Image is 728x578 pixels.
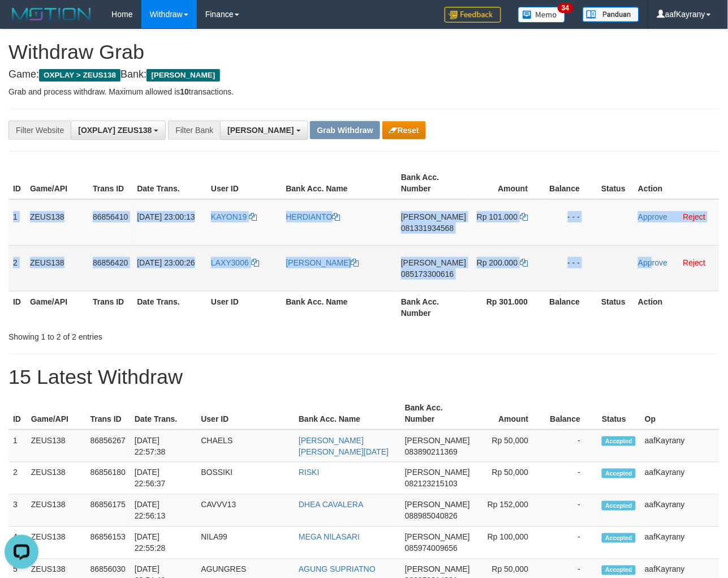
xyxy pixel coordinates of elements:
[640,430,720,463] td: aafKayrany
[227,126,294,135] span: [PERSON_NAME]
[8,41,720,63] h1: Withdraw Grab
[211,212,257,221] a: KAYON19
[602,436,636,446] span: Accepted
[405,500,470,510] span: [PERSON_NAME]
[206,167,282,199] th: User ID
[683,212,706,221] a: Reject
[634,291,720,323] th: Action
[405,533,470,542] span: [PERSON_NAME]
[27,527,86,559] td: ZEUS138
[71,121,166,140] button: [OXPLAY] ZEUS138
[220,121,308,140] button: [PERSON_NAME]
[206,291,282,323] th: User ID
[475,495,545,527] td: Rp 152,000
[597,291,634,323] th: Status
[8,527,27,559] td: 4
[299,468,320,477] a: RISKI
[683,258,706,267] a: Reject
[401,224,454,233] span: Copy 081331934568 to clipboard
[211,258,249,267] span: LAXY3006
[597,167,634,199] th: Status
[583,7,639,22] img: panduan.png
[405,436,470,445] span: [PERSON_NAME]
[545,167,597,199] th: Balance
[168,121,220,140] div: Filter Bank
[86,495,130,527] td: 86856175
[282,167,397,199] th: Bank Acc. Name
[27,495,86,527] td: ZEUS138
[294,397,400,430] th: Bank Acc. Name
[471,291,545,323] th: Rp 301.000
[400,397,475,430] th: Bank Acc. Number
[640,527,720,559] td: aafKayrany
[8,291,25,323] th: ID
[545,430,597,463] td: -
[558,3,573,13] span: 34
[196,463,294,495] td: BOSSIKI
[518,7,566,23] img: Button%20Memo.svg
[475,430,545,463] td: Rp 50,000
[401,269,454,279] span: Copy 085173300616 to clipboard
[130,430,197,463] td: [DATE] 22:57:38
[8,463,27,495] td: 2
[211,212,247,221] span: KAYON19
[299,436,389,456] a: [PERSON_NAME] [PERSON_NAME][DATE]
[477,258,518,267] span: Rp 200.000
[8,327,295,342] div: Showing 1 to 2 of 2 entries
[471,167,545,199] th: Amount
[8,245,25,291] td: 2
[196,397,294,430] th: User ID
[8,167,25,199] th: ID
[8,121,71,140] div: Filter Website
[86,397,130,430] th: Trans ID
[25,291,88,323] th: Game/API
[475,397,545,430] th: Amount
[8,199,25,246] td: 1
[545,199,597,246] td: - - -
[196,495,294,527] td: CAVVV13
[25,167,88,199] th: Game/API
[39,69,120,82] span: OXPLAY > ZEUS138
[88,167,132,199] th: Trans ID
[405,512,458,521] span: Copy 088985040826 to clipboard
[86,463,130,495] td: 86856180
[405,468,470,477] span: [PERSON_NAME]
[8,86,720,97] p: Grab and process withdraw. Maximum allowed is transactions.
[180,87,189,96] strong: 10
[8,430,27,463] td: 1
[299,565,376,574] a: AGUNG SUPRIATNO
[88,291,132,323] th: Trans ID
[8,6,94,23] img: MOTION_logo.png
[445,7,501,23] img: Feedback.jpg
[8,366,720,388] h1: 15 Latest Withdraw
[545,527,597,559] td: -
[130,397,197,430] th: Date Trans.
[86,527,130,559] td: 86856153
[597,397,640,430] th: Status
[405,565,470,574] span: [PERSON_NAME]
[545,291,597,323] th: Balance
[634,167,720,199] th: Action
[545,495,597,527] td: -
[196,430,294,463] td: CHAELS
[27,397,86,430] th: Game/API
[520,258,528,267] a: Copy 200000 to clipboard
[545,397,597,430] th: Balance
[211,258,259,267] a: LAXY3006
[137,258,195,267] span: [DATE] 23:00:26
[25,199,88,246] td: ZEUS138
[286,258,359,267] a: [PERSON_NAME]
[640,495,720,527] td: aafKayrany
[130,495,197,527] td: [DATE] 22:56:13
[602,469,636,478] span: Accepted
[299,500,364,510] a: DHEA CAVALERA
[401,258,466,267] span: [PERSON_NAME]
[25,245,88,291] td: ZEUS138
[132,291,206,323] th: Date Trans.
[310,121,380,139] button: Grab Withdraw
[640,397,720,430] th: Op
[93,258,128,267] span: 86856420
[405,544,458,553] span: Copy 085974009656 to clipboard
[8,495,27,527] td: 3
[299,533,360,542] a: MEGA NILASARI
